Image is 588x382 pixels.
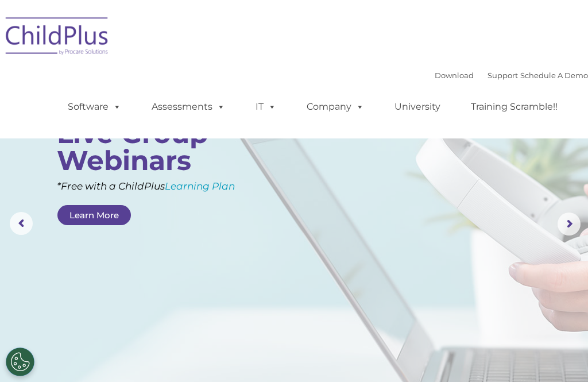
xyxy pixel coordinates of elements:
[488,71,518,80] a: Support
[6,348,34,376] button: Cookies Settings
[459,95,569,118] a: Training Scramble!!
[295,95,376,118] a: Company
[140,95,237,118] a: Assessments
[56,95,133,118] a: Software
[57,178,265,195] rs-layer: *Free with a ChildPlus
[165,180,235,192] a: Learning Plan
[531,327,588,382] iframe: Chat Widget
[435,71,474,80] a: Download
[435,71,588,80] font: |
[520,71,588,80] a: Schedule A Demo
[57,205,131,225] a: Learn More
[244,95,288,118] a: IT
[383,95,452,118] a: University
[57,120,248,174] rs-layer: Live Group Webinars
